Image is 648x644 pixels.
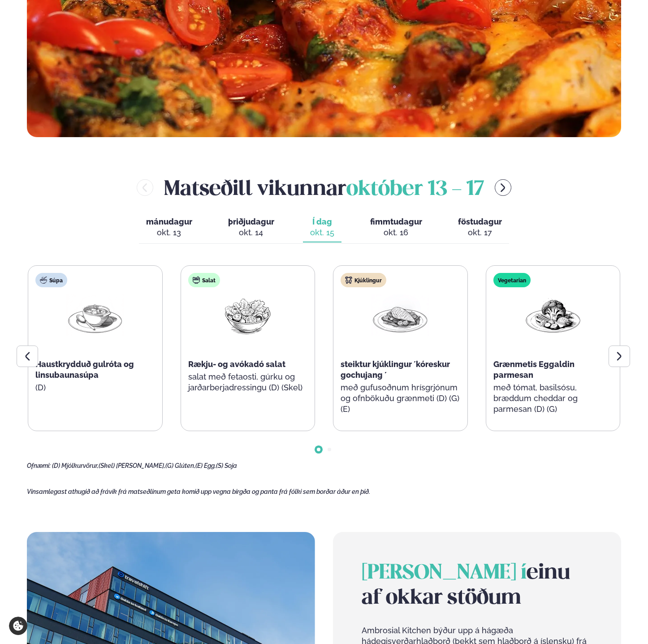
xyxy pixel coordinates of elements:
[493,382,613,415] p: með tómat, basilsósu, bræddum cheddar og parmesan (D) (G)
[66,294,124,336] img: Soup.png
[458,217,502,226] span: föstudagur
[193,277,200,284] img: salad.svg
[139,213,199,242] button: mánudagur okt. 13
[228,227,274,238] div: okt. 14
[370,227,422,238] div: okt. 16
[458,227,502,238] div: okt. 17
[52,462,99,469] span: (D) Mjólkurvörur,
[27,462,51,469] span: Ofnæmi:
[362,561,592,611] h2: einu af okkar stöðum
[370,217,422,226] span: fimmtudagur
[328,448,331,451] span: Go to slide 2
[221,213,281,242] button: þriðjudagur okt. 14
[35,359,134,380] span: Haustkrydduð gulróta og linsubaunasúpa
[493,359,575,380] span: Grænmetis Eggaldin parmesan
[27,488,370,495] span: Vinsamlegast athugið að frávik frá matseðlinum geta komið upp vegna birgða og panta frá fólki sem...
[495,179,511,196] button: menu-btn-right
[99,462,165,469] span: (Skel) [PERSON_NAME],
[9,617,27,635] a: Cookie settings
[310,216,334,227] span: Í dag
[35,382,155,393] p: (D)
[362,563,527,583] span: [PERSON_NAME] í
[216,462,237,469] span: (S) Soja
[341,273,386,287] div: Kjúklingur
[195,462,216,469] span: (E) Egg,
[363,213,429,242] button: fimmtudagur okt. 16
[188,372,308,393] p: salat með fetaosti, gúrku og jarðarberjadressingu (D) (Skel)
[219,294,276,336] img: Salad.png
[188,273,220,287] div: Salat
[137,179,153,196] button: menu-btn-left
[341,359,450,380] span: steiktur kjúklingur ´kóreskur gochujang ´
[164,173,484,202] h2: Matseðill vikunnar
[493,273,531,287] div: Vegetarian
[228,217,274,226] span: þriðjudagur
[146,217,192,226] span: mánudagur
[451,213,509,242] button: föstudagur okt. 17
[345,277,352,284] img: chicken.svg
[303,213,341,242] button: Í dag okt. 15
[35,273,67,287] div: Súpa
[146,227,192,238] div: okt. 13
[188,359,285,369] span: Rækju- og avókadó salat
[165,462,195,469] span: (G) Glúten,
[40,277,47,284] img: soup.svg
[341,382,460,415] p: með gufusoðnum hrísgrjónum og ofnbökuðu grænmeti (D) (G) (E)
[317,448,320,451] span: Go to slide 1
[524,294,582,336] img: Vegan.png
[310,227,334,238] div: okt. 15
[372,294,429,336] img: Chicken-breast.png
[346,180,484,199] span: október 13 - 17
